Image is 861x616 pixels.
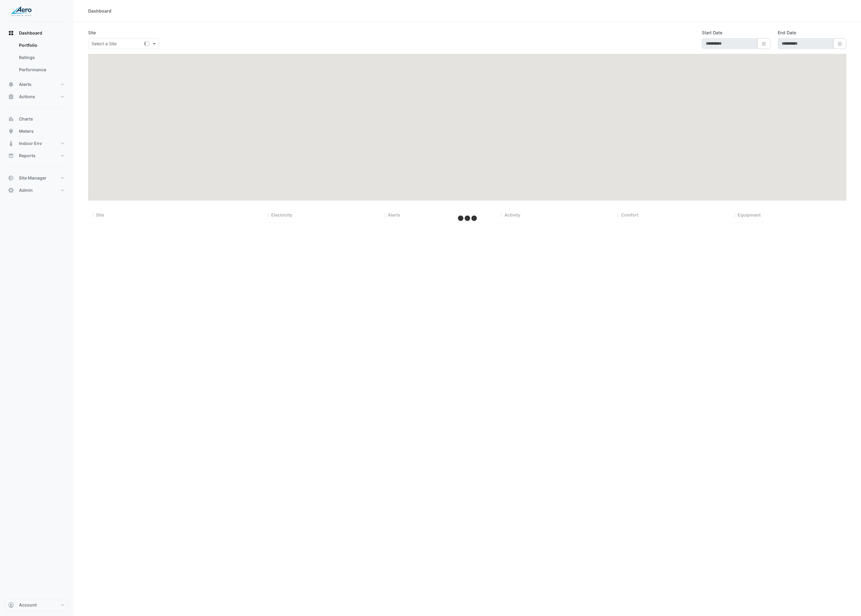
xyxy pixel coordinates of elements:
span: Indoor Env [19,140,42,147]
a: Portfolio [14,39,69,51]
app-icon: Admin [8,187,14,193]
span: Alerts [19,81,32,87]
label: Start Date [702,29,722,36]
button: Reports [5,150,69,162]
span: Electricity [271,212,292,217]
app-icon: Meters [8,128,14,134]
app-icon: Dashboard [8,30,14,36]
span: Dashboard [19,30,42,36]
span: Site [96,212,104,217]
span: Meters [19,128,34,134]
span: Admin [19,187,33,193]
span: Activity [504,212,520,217]
app-icon: Indoor Env [8,140,14,147]
a: Performance [14,64,69,76]
button: Alerts [5,78,69,91]
app-icon: Actions [8,94,14,100]
span: Comfort [621,212,638,217]
app-icon: Site Manager [8,175,14,181]
app-icon: Reports [8,153,14,159]
app-icon: Alerts [8,81,14,87]
span: Alerts [388,212,400,217]
button: Actions [5,91,69,103]
span: Charts [19,116,33,122]
button: Meters [5,125,69,137]
div: Dashboard [5,39,69,78]
button: Dashboard [5,27,69,39]
app-icon: Charts [8,116,14,122]
button: Charts [5,113,69,125]
div: Dashboard [88,8,111,14]
span: Actions [19,94,35,100]
span: Site Manager [19,175,47,181]
button: Site Manager [5,172,69,184]
button: Indoor Env [5,137,69,150]
label: Site [88,29,96,36]
span: Account [19,602,37,608]
span: Reports [19,153,36,159]
button: Account [5,599,69,611]
a: Ratings [14,51,69,64]
label: End Date [778,29,796,36]
button: Admin [5,184,69,196]
img: Company Logo [7,5,35,17]
span: Equipment [738,212,761,217]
